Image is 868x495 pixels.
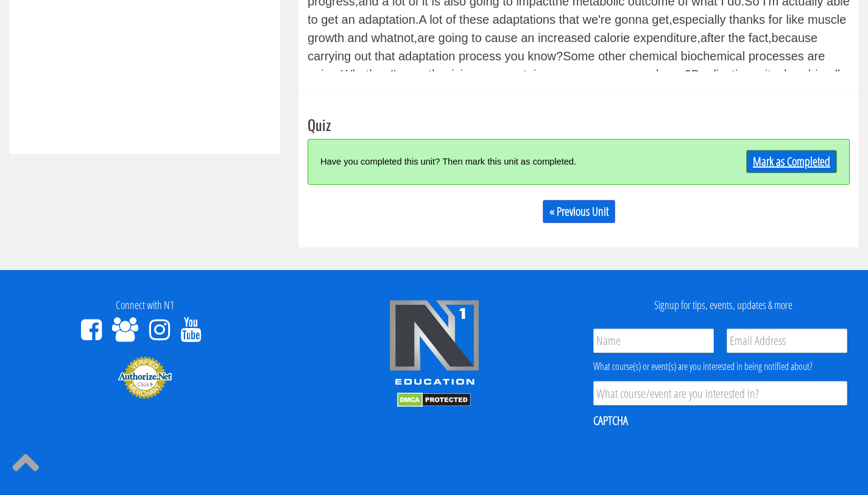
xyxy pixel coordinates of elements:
img: Authorize.Net Merchant - Click to Verify [118,355,172,399]
img: n1-edu-logo [389,299,480,390]
input: Name [593,329,714,353]
h4: Connect with N1 [9,299,280,312]
h4: Signup for tips, events, updates & more [588,299,859,312]
h3: Quiz [308,116,850,132]
div: What course(s) or event(s) are you interested in being notified about? [593,359,847,374]
iframe: reCAPTCHA [593,436,778,484]
a: Mark as Completed [746,150,837,173]
input: What course/event are you interested in? [593,381,847,405]
label: CAPTCHA [593,413,628,429]
div: Have you completed this unit? Then mark this unit as completed. [320,149,702,175]
img: DMCA.com Protection Status [397,393,471,407]
input: Email Address [727,329,847,353]
a: « Previous Unit [543,200,615,223]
